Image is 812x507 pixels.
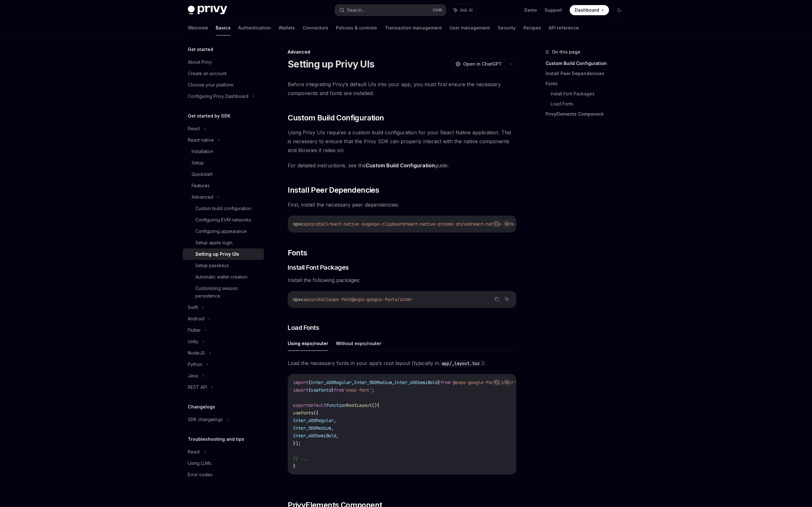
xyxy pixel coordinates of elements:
[183,237,264,248] a: Setup apple login
[183,214,264,226] a: Configuring EVM networks
[346,402,372,408] span: RootLayout
[183,146,264,157] a: Installation
[372,387,374,393] span: ;
[463,61,502,67] span: Open in ChatGPT
[288,128,516,155] span: Using Privy UIs requires a custom build configuration for your React Native application. This is ...
[450,380,516,385] span: '@expo-google-fonts/inter'
[545,7,562,13] a: Support
[385,20,442,35] a: Transaction management
[183,271,264,283] a: Automatic wallet creation
[288,58,374,70] h1: Setting up Privy UIs
[288,161,516,170] span: For detailed instructions, see the guide.
[575,7,599,13] span: Dashboard
[331,387,334,393] span: }
[183,260,264,271] a: Setup passkeys
[183,56,264,68] a: About Privy
[293,425,331,431] span: Inter_500Medium
[183,226,264,237] a: Configuring appearance
[188,20,208,35] a: Welcome
[503,295,511,303] button: Ask AI
[329,297,351,302] span: expo-font
[331,425,334,431] span: ,
[498,20,516,35] a: Security
[493,378,501,386] button: Copy the contents from the code block
[188,125,200,132] div: React
[288,113,384,123] span: Custom Build Configuration
[523,20,541,35] a: Recipes
[313,410,318,416] span: ({
[183,169,264,180] a: Quickstart
[293,440,301,446] span: });
[308,380,311,385] span: {
[460,7,473,13] span: Ask AI
[552,48,580,56] span: On this page
[308,402,326,408] span: default
[188,326,201,334] div: Flutter
[546,79,629,89] a: Fonts
[188,435,244,443] h5: Troubleshooting and tips
[293,456,308,461] span: // ...
[183,68,264,79] a: Create an account
[195,273,247,281] div: Automatic wallet creation
[293,433,336,439] span: Inter_600SemiBold
[293,221,301,227] span: npx
[183,79,264,91] a: Choose your platform
[551,89,629,99] a: Install Font Packages
[440,380,450,385] span: from
[336,336,381,351] button: Without expo/router
[471,221,547,227] span: react-native-safe-area-context
[183,458,264,469] a: Using LLMs
[288,200,516,209] span: First, install the necessary peer dependencies:
[183,283,264,302] a: Customizing session persistence
[188,448,200,456] div: React
[301,221,311,227] span: expo
[351,380,354,385] span: ,
[329,221,369,227] span: react-native-svg
[438,380,440,385] span: }
[188,93,248,100] div: Configuring Privy Dashboard
[183,203,264,214] a: Custom build configuration
[293,380,308,385] span: import
[288,336,328,351] button: Using expo/router
[293,418,334,423] span: Inter_400Regular
[188,459,211,467] div: Using LLMs
[195,285,260,300] div: Customizing session persistence
[188,372,198,380] div: Java
[188,58,212,66] div: About Privy
[192,159,204,167] div: Setup
[288,248,307,258] span: Fonts
[192,182,210,189] div: Features
[288,263,349,272] span: Install Font Packages
[335,4,446,16] button: Search...CtrlK
[347,6,365,14] div: Search...
[195,262,229,269] div: Setup passkeys
[301,297,311,302] span: expo
[503,220,511,228] button: Ask AI
[354,380,392,385] span: Inter_500Medium
[188,416,223,423] div: SDK changelogs
[549,20,579,35] a: API reference
[188,471,213,478] div: Error codes
[503,378,511,386] button: Ask AI
[451,59,506,69] button: Open in ChatGPT
[183,157,264,169] a: Setup
[188,361,202,368] div: Python
[366,162,435,169] a: Custom Build Configuration
[303,20,328,35] a: Connectors
[311,387,331,393] span: useFonts
[546,109,629,119] a: PrivyElements Component
[614,5,624,15] button: Toggle dark mode
[293,463,296,469] span: }
[195,239,232,247] div: Setup apple login
[524,7,537,13] a: Demo
[311,221,329,227] span: install
[288,49,516,55] div: Advanced
[238,20,271,35] a: Authentication
[293,297,301,302] span: npx
[405,221,471,227] span: react-native-qrcode-styled
[570,5,609,15] a: Dashboard
[551,99,629,109] a: Load Fonts
[188,136,214,144] div: React native
[288,80,516,98] span: Before integrating Privy’s default UIs into your app, you must first ensure the necessary compone...
[334,418,336,423] span: ,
